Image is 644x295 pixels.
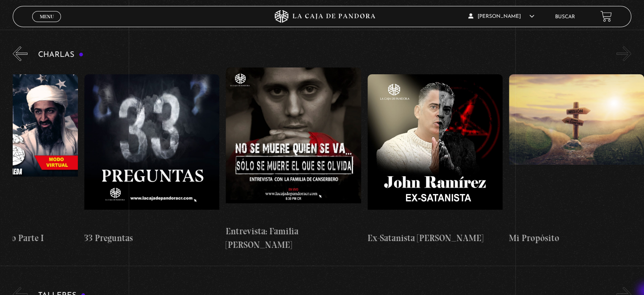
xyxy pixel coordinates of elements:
button: Next [616,46,631,61]
a: Ex-Satanista [PERSON_NAME] [368,67,503,251]
a: View your shopping cart [600,11,612,22]
a: 33 Preguntas [84,67,219,251]
h4: Mi Propósito [509,231,644,245]
span: [PERSON_NAME] [468,14,534,19]
a: Buscar [555,14,575,20]
h4: Entrevista: Familia [PERSON_NAME] [226,225,361,251]
h4: Ex-Satanista [PERSON_NAME] [368,231,503,245]
span: Cerrar [37,21,57,27]
span: Menu [40,14,54,19]
a: Mi Propósito [509,67,644,251]
button: Previous [13,46,28,61]
h4: 33 Preguntas [84,231,219,245]
h3: Charlas [38,51,83,59]
a: Entrevista: Familia [PERSON_NAME] [226,67,361,251]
